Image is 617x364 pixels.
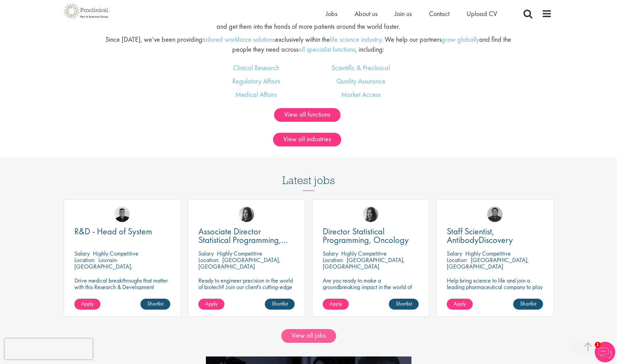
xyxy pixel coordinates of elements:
a: Clinical Research [233,63,279,72]
span: R&D - Head of System [74,225,152,237]
p: Since [DATE], we’ve been providing exclusively within the . We help our partners and find the peo... [104,35,513,54]
span: Salary [74,249,90,257]
p: Louvain-[GEOGRAPHIC_DATA], [GEOGRAPHIC_DATA] [74,256,133,277]
span: 1 [595,342,601,348]
a: Apply [323,299,349,310]
img: Mike Raletz [487,207,503,222]
a: Associate Director Statistical Programming, Oncology [198,227,295,244]
p: Highly Competitive [217,249,262,257]
p: Are you ready to make a groundbreaking impact in the world of biotechnology? Join a growing compa... [323,277,419,310]
a: About us [355,9,378,18]
a: grow globally [442,35,479,44]
span: Location: [447,256,468,264]
p: Help bring science to life and join a leading pharmaceutical company to play a key role in delive... [447,277,543,310]
span: Apply [330,300,342,307]
a: life science industry [330,35,381,44]
span: Apply [81,300,94,307]
p: Highly Competitive [465,249,511,257]
span: Staff Scientist, AntibodyDiscovery [447,225,513,246]
a: Regulatory Affairs [232,77,280,86]
p: Highly Competitive [93,249,138,257]
a: Shortlist [513,299,543,310]
a: Scientific & Preclinical [332,63,390,72]
img: Heidi Hennigan [363,207,378,222]
span: Director Statistical Programming, Oncology [323,225,409,246]
span: Salary [323,249,338,257]
a: Join us [395,9,412,18]
p: [GEOGRAPHIC_DATA], [GEOGRAPHIC_DATA] [447,256,529,270]
a: all specialist functions [298,45,355,54]
p: [GEOGRAPHIC_DATA], [GEOGRAPHIC_DATA] [323,256,405,270]
span: Location: [198,256,219,264]
a: View all jobs [281,329,336,343]
p: Ready to engineer precision in the world of biotech? Join our client's cutting-edge team and play... [198,277,295,310]
a: Shortlist [389,299,419,310]
p: Drive medical breakthroughs that matter with this Research & Development position! [74,277,171,297]
a: Staff Scientist, AntibodyDiscovery [447,227,543,244]
span: Location: [74,256,95,264]
span: Apply [454,300,466,307]
a: Market Access [341,90,381,99]
h3: Latest jobs [282,157,335,191]
a: Quality Assurance [336,77,385,86]
a: Apply [447,299,473,310]
a: Director Statistical Programming, Oncology [323,227,419,244]
a: tailored workforce solutions [202,35,275,44]
a: Contact [429,9,449,18]
a: Apply [74,299,100,310]
a: Medical Affairs [235,90,277,99]
a: Jobs [326,9,337,18]
a: Shortlist [140,299,170,310]
img: Christian Andersen [114,207,130,222]
span: Associate Director Statistical Programming, Oncology [198,225,288,254]
span: Salary [447,249,462,257]
iframe: reCAPTCHA [5,339,92,359]
a: Upload CV [467,9,497,18]
span: Apply [205,300,218,307]
img: Chatbot [595,342,615,362]
a: Apply [198,299,224,310]
a: R&D - Head of System [74,227,171,236]
a: Shortlist [265,299,295,310]
a: View all functions [274,108,341,122]
span: Location: [323,256,344,264]
p: Highly Competitive [341,249,387,257]
p: [GEOGRAPHIC_DATA], [GEOGRAPHIC_DATA] [198,256,281,270]
img: Heidi Hennigan [239,207,254,222]
span: Salary [198,249,214,257]
a: View all industries [273,133,341,146]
